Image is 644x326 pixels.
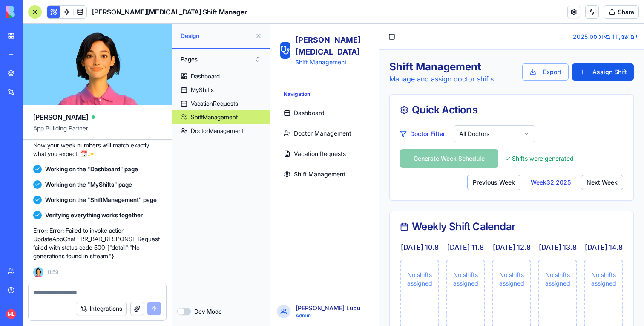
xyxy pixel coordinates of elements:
button: Assign Shift [302,40,364,57]
span: [PERSON_NAME] [33,112,88,122]
p: Now your week numbers will match exactly what you expect! 📅✨ [33,141,161,158]
p: Error: Error: Failed to invoke action UpdateAppChat ERR_BAD_RESPONSE Request failed with status c... [33,226,161,260]
a: MyShifts [172,83,270,97]
div: Dashboard [191,72,220,81]
div: No shifts assigned [272,240,303,271]
button: Integrations [76,302,127,315]
span: Design [181,32,252,40]
a: DoctorManagement [172,124,270,138]
span: App Building Partner [33,124,161,139]
button: Pages [176,52,265,66]
p: ✓ Shifts were generated [235,130,304,139]
span: Working on the "Dashboard" page [45,165,138,173]
h1: [PERSON_NAME][MEDICAL_DATA] Shift Manager [92,7,247,17]
span: Week 32 , 2025 [254,154,308,163]
h3: [DATE] 10.8 [130,218,169,232]
button: Next Week [311,151,353,166]
div: No shifts assigned [318,240,349,271]
img: logo [6,6,59,18]
span: ML [6,309,16,319]
a: Dashboard [172,69,270,83]
div: ShiftManagement [191,113,238,121]
span: Doctor Management [24,105,81,114]
a: Doctor Management [10,101,98,118]
div: No shifts assigned [226,240,257,271]
h3: [DATE] 13.8 [268,218,307,232]
h3: [DATE] 14.8 [314,218,353,232]
div: DoctorManagement [191,127,244,135]
label: Dev Mode [194,307,222,316]
div: Navigation [10,63,98,77]
a: Shift Management [10,142,98,159]
span: Shift Management [24,146,75,155]
span: Vacation Requests [24,126,76,134]
a: VacationRequests [172,97,270,110]
a: Vacation Requests [10,121,98,138]
div: יום שני, 11 באוגוסט 2025 [303,9,367,17]
span: Doctor Filter: [140,106,177,114]
h3: [DATE] 12.8 [222,218,261,232]
p: Manage and assign doctor shifts [119,50,224,60]
p: Shift Management [25,34,98,43]
a: ShiftManagement [172,110,270,124]
span: Working on the "MyShifts" page [45,180,132,189]
button: Export [252,40,299,57]
span: Working on the "ShiftManagement" page [45,196,157,204]
h2: [PERSON_NAME][MEDICAL_DATA] [25,10,98,34]
a: Dashboard [10,81,98,98]
img: Ella_00000_wcx2te.png [33,267,43,277]
div: No shifts assigned [180,240,211,271]
p: [PERSON_NAME] Lupu [26,280,102,288]
button: Previous Week [197,151,250,166]
div: Quick Actions [130,81,353,91]
h1: Shift Management [119,36,224,50]
span: Dashboard [24,85,55,93]
span: Verifying everything works together [45,211,143,219]
div: No shifts assigned [134,240,165,271]
div: Weekly Shift Calendar [130,198,353,208]
p: Admin [26,288,102,295]
span: 11:59 [47,269,58,276]
h3: [DATE] 11.8 [176,218,215,232]
div: VacationRequests [191,99,238,108]
button: Share [604,5,639,19]
div: MyShifts [191,86,214,94]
